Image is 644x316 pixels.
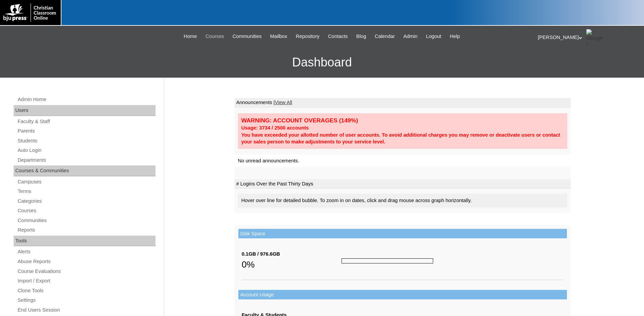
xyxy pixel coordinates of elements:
[202,33,227,40] a: Courses
[426,33,441,40] span: Logout
[17,178,155,186] a: Campuses
[328,33,348,40] span: Contacts
[3,47,641,78] h3: Dashboard
[233,33,262,40] span: Communities
[235,155,571,167] td: No unread announcements.
[17,206,155,215] a: Courses
[229,33,265,40] a: Communities
[371,33,398,40] a: Calendar
[356,33,366,40] span: Blog
[267,33,291,40] a: Mailbox
[238,194,567,208] div: Hover over line for detailed bubble. To zoom in on dates, click and drag mouse across graph horiz...
[446,33,463,40] a: Help
[275,100,292,105] a: View All
[17,267,155,276] a: Course Evaluations
[241,117,564,124] div: WARNING: ACCOUNT OVERAGES (149%)
[17,226,155,234] a: Reports
[17,216,155,225] a: Communities
[296,33,319,40] span: Repository
[14,236,155,246] div: Tools
[235,98,571,107] td: Announcements |
[270,33,288,40] span: Mailbox
[238,290,567,300] td: Account Usage
[17,117,155,126] a: Faculty & Staff
[17,287,155,295] a: Clone Tools
[235,179,571,189] td: # Logins Over the Past Thirty Days
[17,306,155,314] a: End Users Session
[17,137,155,145] a: Students
[403,33,418,40] span: Admin
[17,197,155,205] a: Categories
[17,277,155,285] a: Import / Export
[586,29,603,46] img: George / Distance Learning Online Staff
[423,33,445,40] a: Logout
[17,248,155,256] a: Alerts
[205,33,224,40] span: Courses
[3,3,57,22] img: logo-white.png
[325,33,351,40] a: Contacts
[17,156,155,164] a: Departments
[17,296,155,304] a: Settings
[241,125,309,131] strong: Usage: 3734 / 2500 accounts
[17,187,155,196] a: Terms
[353,33,369,40] a: Blog
[14,165,155,176] div: Courses & Communities
[184,33,197,40] span: Home
[14,105,155,116] div: Users
[538,29,637,46] div: [PERSON_NAME]
[400,33,421,40] a: Admin
[180,33,200,40] a: Home
[241,132,564,145] div: You have exceeded your allotted number of user accounts. To avoid additional charges you may remo...
[375,33,395,40] span: Calendar
[17,127,155,135] a: Parents
[17,146,155,155] a: Auto Login
[17,95,155,104] a: Admin Home
[17,257,155,266] a: Abuse Reports
[450,33,460,40] span: Help
[242,251,342,258] div: 0.1GB / 976.6GB
[242,258,342,271] div: 0%
[238,229,567,239] td: Disk Space
[292,33,323,40] a: Repository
